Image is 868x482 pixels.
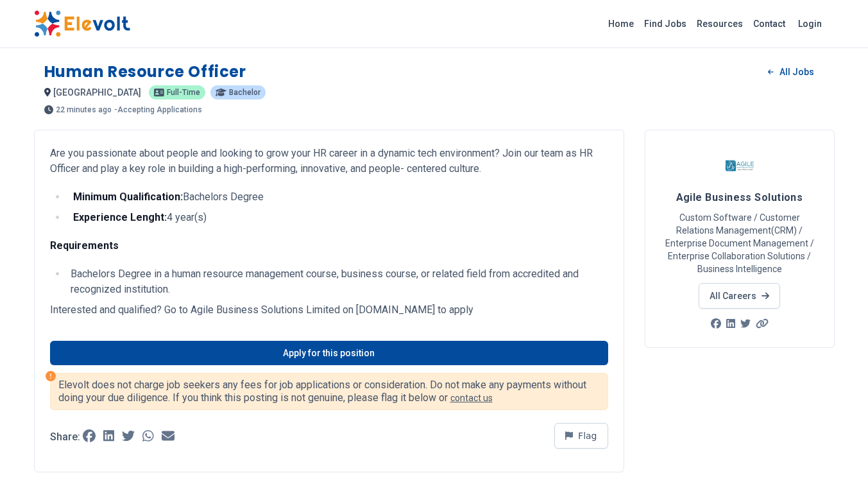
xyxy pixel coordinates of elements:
[73,211,167,223] strong: Experience Lenght:
[50,432,80,442] p: Share:
[603,13,639,34] a: Home
[554,423,608,449] button: Flag
[67,189,608,205] li: Bachelors Degree
[50,146,608,176] p: Are you passionate about people and looking to grow your HR career in a dynamic tech environment?...
[67,210,608,225] li: 4 year(s)
[73,191,183,203] strong: Minimum Qualification:
[724,146,756,178] img: Agile Business Solutions
[692,13,748,34] a: Resources
[748,13,790,34] a: Contact
[67,266,608,297] li: Bachelors Degree in a human resource management course, business course, or related field from ac...
[114,106,202,114] p: - Accepting Applications
[53,87,141,98] span: [GEOGRAPHIC_DATA]
[50,341,608,365] a: Apply for this position
[790,11,830,37] a: Login
[639,13,692,34] a: Find Jobs
[44,62,246,82] h1: Human Resource Officer
[167,89,200,96] span: Full-time
[50,302,608,318] p: Interested and qualified? Go to Agile Business Solutions Limited on [DOMAIN_NAME] to apply
[56,106,112,114] span: 22 minutes ago
[50,239,119,252] strong: Requirements
[758,62,824,82] a: All Jobs
[661,211,819,275] p: Custom Software / Customer Relations Management(CRM) / Enterprise Document Management / Enterpris...
[229,89,260,96] span: Bachelor
[699,283,780,309] a: All Careers
[450,393,493,403] a: contact us
[676,191,803,203] span: Agile Business Solutions
[34,10,130,37] img: Elevolt
[58,379,600,404] p: Elevolt does not charge job seekers any fees for job applications or consideration. Do not make a...
[804,420,868,482] iframe: Chat Widget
